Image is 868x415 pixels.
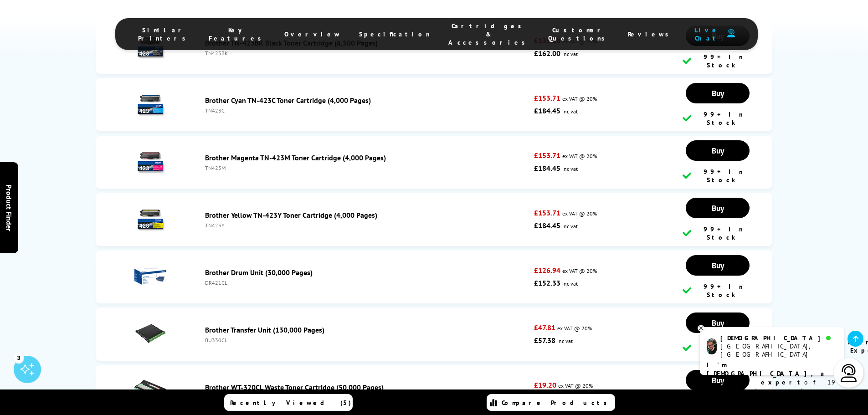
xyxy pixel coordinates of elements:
[562,165,578,172] span: inc vat
[562,95,597,102] span: ex VAT @ 20%
[712,318,724,328] span: Buy
[840,364,858,382] img: user-headset-light.svg
[707,338,717,354] img: chris-livechat.png
[284,30,341,38] span: Overview
[205,210,377,220] a: Brother Yellow TN-423Y Toner Cartridge (4,000 Pages)
[205,268,313,277] a: Brother Drum Unit (30,000 Pages)
[230,399,351,407] span: Recently Viewed (5)
[534,49,560,58] strong: £162.00
[712,145,724,156] span: Buy
[134,260,166,292] img: Brother Drum Unit (30,000 Pages)
[562,267,597,274] span: ex VAT @ 20%
[534,278,560,287] strong: £152.33
[205,279,530,286] div: DR421CL
[534,208,560,217] strong: £153.71
[548,26,610,42] span: Customer Questions
[205,164,530,171] div: TN423M
[138,26,190,42] span: Similar Printers
[683,225,753,241] div: 99+ In Stock
[683,282,753,299] div: 99+ In Stock
[224,394,353,411] a: Recently Viewed (5)
[359,30,430,38] span: Specification
[534,106,560,115] strong: £184.45
[707,361,827,386] b: I'm [DEMOGRAPHIC_DATA], a printer expert
[562,51,578,57] span: inc vat
[205,153,386,162] a: Brother Magenta TN-423M Toner Cartridge (4,000 Pages)
[534,93,560,102] strong: £153.71
[134,203,166,235] img: Brother Yellow TN-423Y Toner Cartridge (4,000 Pages)
[534,151,560,160] strong: £153.71
[534,164,560,173] strong: £184.45
[727,29,735,38] img: user-headset-duotone.svg
[205,337,530,343] div: BU330CL
[205,96,371,105] a: Brother Cyan TN-423C Toner Cartridge (4,000 Pages)
[448,22,530,46] span: Cartridges & Accessories
[692,26,723,42] span: Live Chat
[683,53,753,69] div: 99+ In Stock
[712,203,724,213] span: Buy
[134,375,166,407] img: Brother WT-320CL Waste Toner Cartridge (50,000 Pages)
[534,336,555,345] strong: £57.38
[14,353,24,363] div: 3
[557,338,573,344] span: inc vat
[683,168,753,184] div: 99+ In Stock
[534,380,556,389] strong: £19.20
[134,145,166,177] img: Brother Magenta TN-423M Toner Cartridge (4,000 Pages)
[562,153,597,159] span: ex VAT @ 20%
[562,223,578,230] span: inc vat
[534,266,560,275] strong: £126.94
[683,340,753,356] div: 7 In Stock
[683,110,753,127] div: 99+ In Stock
[205,222,530,229] div: TN423Y
[205,383,384,392] a: Brother WT-320CL Waste Toner Cartridge (50,000 Pages)
[205,325,324,334] a: Brother Transfer Unit (130,000 Pages)
[562,210,597,217] span: ex VAT @ 20%
[558,382,593,389] span: ex VAT @ 20%
[712,260,724,271] span: Buy
[205,107,530,114] div: TN423C
[562,280,578,287] span: inc vat
[209,26,266,42] span: Key Features
[134,88,166,120] img: Brother Cyan TN-423C Toner Cartridge (4,000 Pages)
[562,108,578,115] span: inc vat
[720,334,837,342] div: [DEMOGRAPHIC_DATA]
[628,30,673,38] span: Reviews
[534,221,560,230] strong: £184.45
[712,88,724,98] span: Buy
[5,184,14,231] span: Product Finder
[557,325,592,332] span: ex VAT @ 20%
[534,323,555,332] strong: £47.81
[134,318,166,349] img: Brother Transfer Unit (130,000 Pages)
[502,399,612,407] span: Compare Products
[487,394,615,411] a: Compare Products
[720,342,837,359] div: [GEOGRAPHIC_DATA], [GEOGRAPHIC_DATA]
[707,361,837,413] p: of 19 years! I can help you choose the right product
